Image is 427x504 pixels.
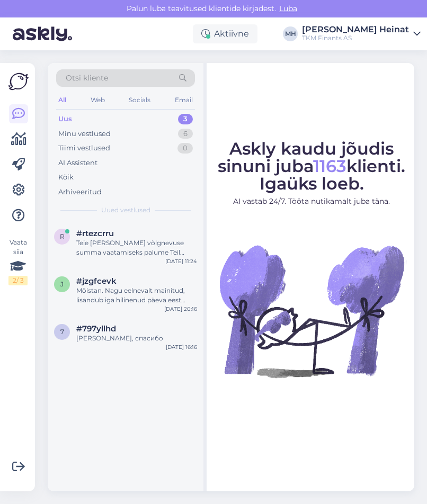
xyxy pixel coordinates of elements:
div: 0 [177,143,193,154]
span: #jzgfcevk [76,276,117,286]
span: #rtezcrru [76,229,114,238]
p: AI vastab 24/7. Tööta nutikamalt juba täna. [216,196,407,207]
div: 3 [178,114,193,124]
div: Web [88,93,107,107]
div: Mõistan. Nagu eelnevalt mainitud, lisandub iga hilinenud päeva eest 0.065% viivistasu, mis kuvata... [76,286,197,305]
div: All [56,93,68,107]
span: Luba [276,4,300,13]
div: [DATE] 20:16 [164,305,197,313]
span: Askly kaudu jõudis sinuni juba klienti. Igaüks loeb. [218,138,405,194]
div: TKM Finants AS [302,34,409,42]
span: 1163 [313,156,346,176]
div: Tiimi vestlused [58,143,110,154]
div: Arhiveeritud [58,187,102,197]
img: No Chat active [216,215,407,406]
div: [DATE] 16:16 [166,343,197,351]
div: [DATE] 11:24 [165,257,197,265]
span: j [60,280,64,288]
div: AI Assistent [58,158,97,168]
img: Askly Logo [8,71,29,92]
div: Minu vestlused [58,129,111,139]
div: [PERSON_NAME], спасибо [76,334,197,343]
span: #797yllhd [76,324,116,334]
div: 2 / 3 [8,276,28,285]
div: Aktiivne [193,24,257,43]
div: Socials [127,93,153,107]
div: Uus [58,114,72,124]
div: Kõik [58,172,74,183]
span: Uued vestlused [101,205,150,215]
div: Vaata siia [8,238,28,285]
span: 7 [60,328,64,336]
div: [PERSON_NAME] Heinat [302,25,409,34]
span: Otsi kliente [66,73,108,84]
div: 6 [178,129,193,139]
a: [PERSON_NAME] HeinatTKM Finants AS [302,25,421,42]
div: Teie [PERSON_NAME] võlgnevuse summa vaatamiseks palume Teil saata päring aadressile [EMAIL_ADDRES... [76,238,197,257]
span: r [60,232,65,240]
div: Email [173,93,195,107]
div: MH [283,26,298,41]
